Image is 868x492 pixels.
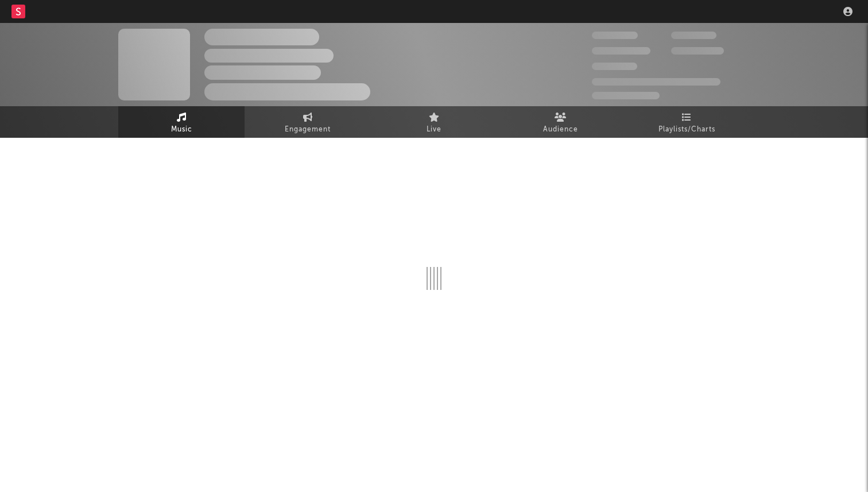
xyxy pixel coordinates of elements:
span: 100,000 [592,63,637,70]
span: 50,000,000 [592,47,650,55]
a: Live [371,106,497,138]
span: Engagement [285,123,331,137]
span: 100,000 [671,32,716,39]
span: Audience [543,123,578,137]
span: 1,000,000 [671,47,724,55]
a: Playlists/Charts [623,106,750,138]
a: Audience [497,106,623,138]
span: 300,000 [592,32,638,39]
a: Music [118,106,245,138]
span: 50,000,000 Monthly Listeners [592,78,720,86]
a: Engagement [245,106,371,138]
span: Live [427,123,441,137]
span: Music [171,123,192,137]
span: Jump Score: 85.0 [592,92,660,99]
span: Playlists/Charts [658,123,715,137]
